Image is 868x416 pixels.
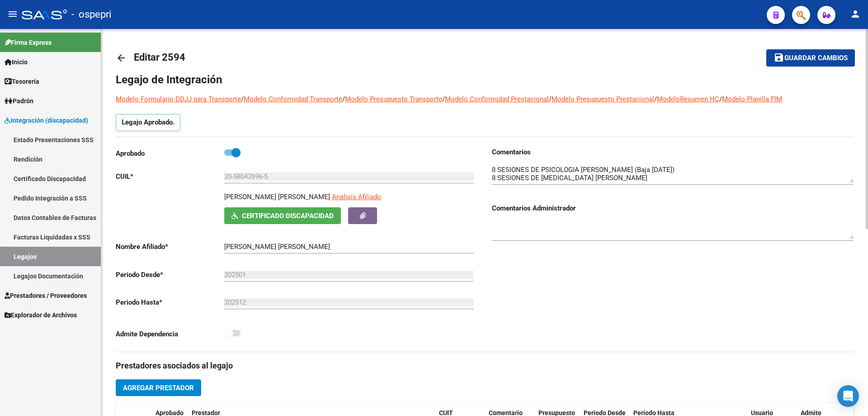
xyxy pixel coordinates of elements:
span: - ospepri [71,5,111,24]
span: Explorador de Archivos [5,310,77,320]
div: Open Intercom Messenger [837,385,859,407]
a: Modelo Conformidad Transporte [244,95,342,103]
h3: Prestadores asociados al legajo [116,359,854,372]
h3: Comentarios [492,147,854,157]
h1: Legajo de Integración [116,72,854,87]
span: Prestadores / Proveedores [5,291,87,301]
p: [PERSON_NAME] [PERSON_NAME] [224,192,330,202]
mat-icon: person [850,9,861,19]
mat-icon: save [774,52,784,63]
a: Modelo Conformidad Prestacional [445,95,549,103]
mat-icon: arrow_back [116,53,127,63]
a: Modelo Planilla FIM [722,95,782,103]
span: Inicio [5,57,28,67]
span: Agregar Prestador [123,384,194,392]
span: Editar 2594 [134,52,185,63]
a: Modelo Formulario DDJJ para Transporte [116,95,241,103]
a: Modelo Presupuesto Prestacional [552,95,654,103]
a: Modelo Presupuesto Transporte [345,95,442,103]
span: Integración (discapacidad) [5,115,88,125]
span: Tesorería [5,77,39,86]
button: Guardar cambios [766,49,855,66]
p: Periodo Hasta [116,297,224,307]
p: Aprobado [116,148,224,158]
span: Guardar cambios [784,54,848,62]
p: Nombre Afiliado [116,242,224,252]
span: Certificado Discapacidad [242,212,334,220]
p: Periodo Desde [116,270,224,280]
span: Firma Express [5,38,52,48]
span: Padrón [5,96,33,106]
button: Certificado Discapacidad [224,207,341,224]
button: Agregar Prestador [116,379,201,396]
a: ModeloResumen HC [657,95,719,103]
h3: Comentarios Administrador [492,203,854,213]
mat-icon: menu [7,9,18,19]
p: Admite Dependencia [116,329,224,339]
span: Análisis Afiliado [332,193,381,201]
p: CUIL [116,172,224,182]
p: Legajo Aprobado. [116,114,180,131]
